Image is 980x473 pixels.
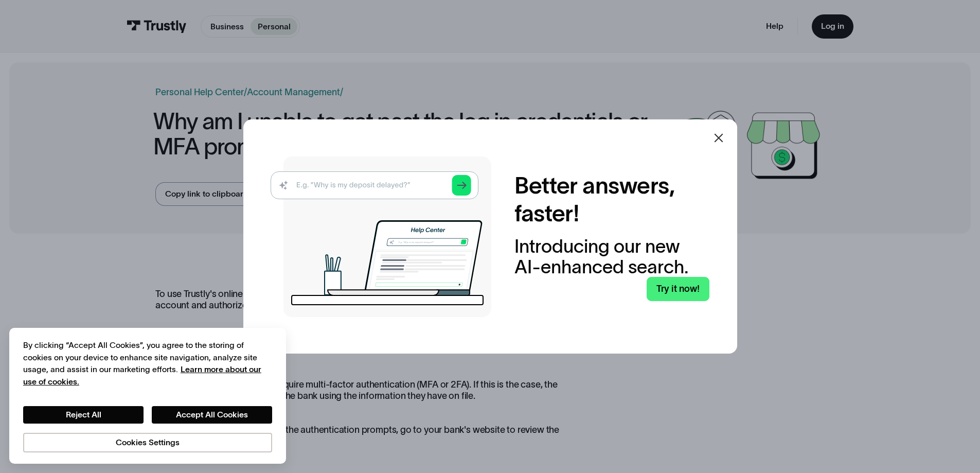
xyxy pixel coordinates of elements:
div: By clicking “Accept All Cookies”, you agree to the storing of cookies on your device to enhance s... [23,339,272,388]
h2: Better answers, faster! [514,172,709,227]
button: Accept All Cookies [152,406,272,424]
div: Privacy [23,339,272,452]
button: Cookies Settings [23,433,272,452]
div: Cookie banner [9,328,286,464]
a: Try it now! [647,277,709,301]
div: Introducing our new AI-enhanced search. [514,236,709,277]
button: Reject All [23,406,144,424]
